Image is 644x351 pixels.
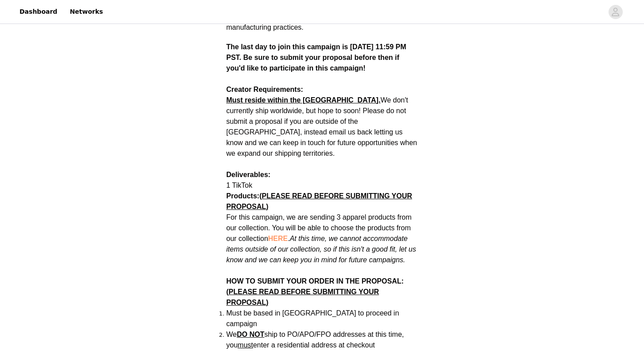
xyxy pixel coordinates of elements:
a: HERE [268,235,288,242]
strong: The last day to join this campaign is [DATE] 11:59 PM PST. Be sure to submit your proposal before... [226,43,406,72]
span: 1 TikTok [226,181,253,189]
span: We don't currently ship worldwide, but hope to soon! Please do not submit a proposal if you are o... [226,96,418,157]
strong: HOW TO SUBMIT YOUR ORDER IN THE PROPOSAL: [226,277,404,306]
span: For this campaign, we are sending 3 apparel products from our collection. You will be able to cho... [226,213,416,264]
strong: Products: [226,192,412,210]
strong: Deliverables: [226,171,271,178]
strong: Must reside within the [GEOGRAPHIC_DATA]. [226,96,381,104]
span: We ship to PO/APO/FPO addresses at this time, you enter a residential address at checkout [226,331,404,349]
span: Must be based in [GEOGRAPHIC_DATA] to proceed in campaign [226,309,399,327]
strong: Creator Requirements: [226,86,303,93]
em: At this time, we cannot accommodate items outside of our collection, so if this isn't a good fit,... [226,235,416,264]
span: must [238,341,253,349]
a: Networks [64,2,108,22]
div: avatar [611,5,620,19]
span: (PLEASE READ BEFORE SUBMITTING YOUR PROPOSAL) [226,192,412,210]
a: Dashboard [14,2,62,22]
strong: DO NOT [237,331,264,338]
span: (PLEASE READ BEFORE SUBMITTING YOUR PROPOSAL) [226,288,379,306]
